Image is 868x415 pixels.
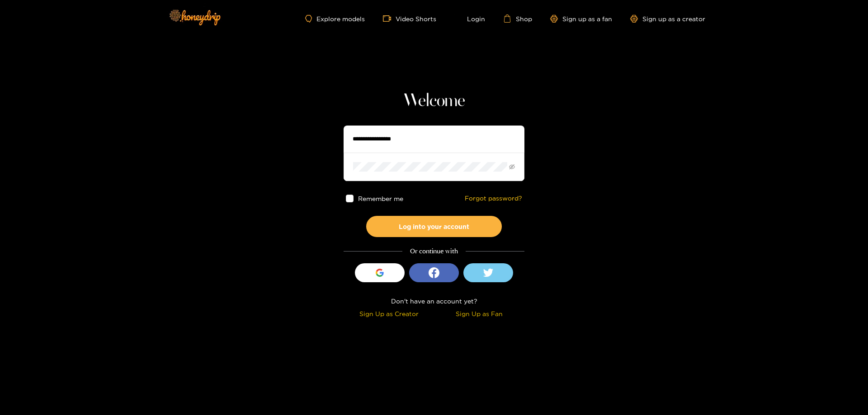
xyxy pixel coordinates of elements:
button: Log into your account [366,216,502,237]
div: Or continue with [344,246,524,256]
a: Sign up as a fan [550,15,612,23]
a: Login [454,14,485,23]
span: Remember me [358,195,403,202]
h1: Welcome [344,90,524,112]
div: Sign Up as Creator [346,308,432,319]
a: Video Shorts [383,14,436,23]
span: video-camera [383,14,396,23]
div: Don't have an account yet? [344,296,524,306]
div: Sign Up as Fan [436,308,522,319]
a: Shop [503,14,532,23]
a: Explore models [305,15,365,23]
a: Forgot password? [465,195,522,202]
a: Sign up as a creator [630,15,705,23]
span: eye-invisible [509,164,515,170]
